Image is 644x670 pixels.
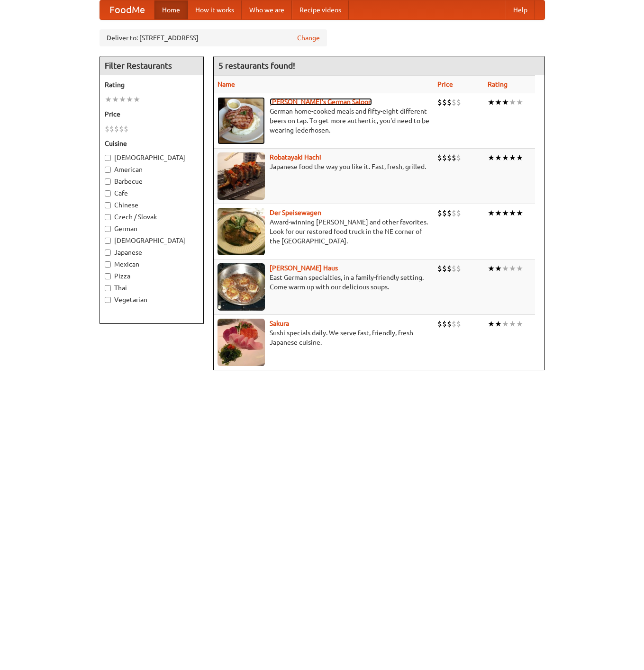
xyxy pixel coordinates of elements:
[105,285,111,291] input: Thai
[100,56,203,75] h4: Filter Restaurants
[105,165,199,174] label: American
[218,162,430,171] p: Japanese food the way you like it. Fast, fresh, grilled.
[105,238,111,244] input: [DEMOGRAPHIC_DATA]
[495,208,502,218] li: ★
[105,214,111,220] input: Czech / Slovak
[133,94,140,105] li: ★
[452,152,456,163] li: $
[218,208,265,255] img: speisewagen.jpg
[456,152,461,163] li: $
[105,94,112,105] li: ★
[105,153,199,162] label: [DEMOGRAPHIC_DATA]
[495,97,502,107] li: ★
[270,209,321,216] a: Der Speisewagen
[456,97,461,107] li: $
[297,33,320,43] a: Change
[270,98,372,106] a: [PERSON_NAME]'s German Saloon
[100,29,327,46] div: Deliver to: [STREET_ADDRESS]
[516,152,523,163] li: ★
[502,319,509,329] li: ★
[506,0,535,19] a: Help
[447,319,452,329] li: $
[124,124,128,134] li: $
[105,202,111,208] input: Chinese
[292,0,349,19] a: Recipe videos
[218,80,235,88] a: Name
[442,263,447,274] li: $
[447,97,452,107] li: $
[105,155,111,161] input: [DEMOGRAPHIC_DATA]
[442,319,447,329] li: $
[105,190,111,197] input: Cafe
[154,0,188,19] a: Home
[105,250,111,256] input: Japanese
[218,319,265,366] img: sakura.jpg
[109,124,114,134] li: $
[105,179,111,185] input: Barbecue
[456,319,461,329] li: $
[105,297,111,303] input: Vegetarian
[105,273,111,279] input: Pizza
[218,152,265,200] img: robatayaki.jpg
[105,236,199,245] label: [DEMOGRAPHIC_DATA]
[218,97,265,144] img: esthers.jpg
[516,263,523,274] li: ★
[218,217,430,246] p: Award-winning [PERSON_NAME] and other favorites. Look for our restored food truck in the NE corne...
[112,94,119,105] li: ★
[442,152,447,163] li: $
[437,208,442,218] li: $
[437,319,442,329] li: $
[447,208,452,218] li: $
[105,124,109,134] li: $
[270,153,321,161] a: Robatayaki Hachi
[105,200,199,210] label: Chinese
[119,124,124,134] li: $
[105,259,199,269] label: Mexican
[447,263,452,274] li: $
[105,295,199,304] label: Vegetarian
[105,224,199,233] label: German
[218,107,430,135] p: German home-cooked meals and fifty-eight different beers on tap. To get more authentic, you'd nee...
[126,94,133,105] li: ★
[488,80,508,88] a: Rating
[105,188,199,198] label: Cafe
[114,124,119,134] li: $
[488,263,495,274] li: ★
[105,167,111,173] input: American
[488,208,495,218] li: ★
[270,320,289,327] a: Sakura
[452,208,456,218] li: $
[516,208,523,218] li: ★
[105,271,199,281] label: Pizza
[442,97,447,107] li: $
[105,177,199,186] label: Barbecue
[495,319,502,329] li: ★
[119,94,126,105] li: ★
[188,0,242,19] a: How it works
[105,226,111,232] input: German
[105,80,199,89] h5: Rating
[447,152,452,163] li: $
[437,263,442,274] li: $
[495,152,502,163] li: ★
[502,97,509,107] li: ★
[437,97,442,107] li: $
[488,319,495,329] li: ★
[509,97,516,107] li: ★
[218,328,430,347] p: Sushi specials daily. We serve fast, friendly, fresh Japanese cuisine.
[502,263,509,274] li: ★
[488,152,495,163] li: ★
[495,263,502,274] li: ★
[452,97,456,107] li: $
[502,208,509,218] li: ★
[509,319,516,329] li: ★
[437,152,442,163] li: $
[452,263,456,274] li: $
[270,264,338,272] a: [PERSON_NAME] Haus
[105,261,111,268] input: Mexican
